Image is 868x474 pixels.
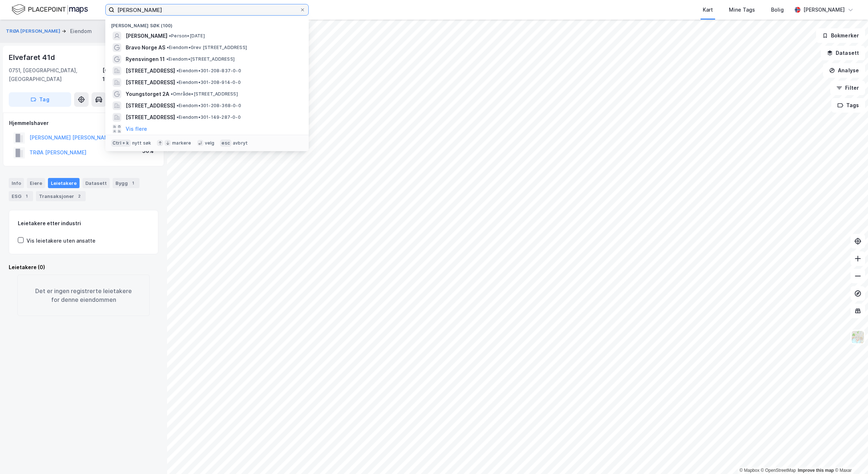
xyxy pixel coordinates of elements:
div: Hjemmelshaver [9,119,158,127]
iframe: Chat Widget [832,439,868,474]
div: [PERSON_NAME] [803,5,845,14]
span: Eiendom • 301-208-368-0-0 [177,103,241,109]
div: 2 [76,193,83,200]
div: Info [9,178,24,188]
div: Kart [703,5,713,14]
button: Filter [830,81,865,95]
div: velg [205,140,215,146]
div: ESG [9,191,33,201]
div: avbryt [233,140,248,146]
div: Mine Tags [729,5,755,14]
span: Område • [STREET_ADDRESS] [171,91,238,97]
span: [STREET_ADDRESS] [126,78,175,87]
span: • [171,91,173,97]
button: Datasett [821,46,865,60]
span: • [177,80,179,85]
div: nytt søk [132,140,151,146]
a: OpenStreetMap [761,468,796,473]
span: • [177,114,179,120]
div: markere [172,140,191,146]
div: 1 [23,193,30,200]
a: Mapbox [739,468,759,473]
span: [STREET_ADDRESS] [126,101,175,110]
div: Bolig [771,5,784,14]
button: Analyse [823,63,865,78]
img: logo.f888ab2527a4732fd821a326f86c7f29.svg [12,3,88,16]
span: [STREET_ADDRESS] [126,66,175,75]
span: Youngstorget 2A [126,90,169,98]
div: Leietakere (0) [9,263,158,272]
span: Eiendom • 301-208-837-0-0 [177,68,241,74]
span: Bravo Norge AS [126,43,165,52]
img: Z [851,330,865,344]
button: Bokmerker [816,28,865,43]
div: Eiendom [70,27,92,36]
span: Ryensvingen 11 [126,55,165,64]
div: esc [220,139,231,147]
span: Eiendom • 301-149-287-0-0 [177,114,241,120]
div: Ctrl + k [111,139,131,147]
div: [GEOGRAPHIC_DATA], 11/495 [102,66,158,84]
div: Leietakere etter industri [18,219,149,228]
span: • [169,33,171,39]
div: Bygg [113,178,139,188]
span: Eiendom • [STREET_ADDRESS] [166,56,235,62]
span: • [167,45,169,50]
input: Søk på adresse, matrikkel, gårdeiere, leietakere eller personer [114,4,300,15]
div: 1 [129,179,137,187]
button: Tag [9,92,71,107]
div: Transaksjoner [36,191,86,201]
span: • [177,103,179,108]
span: [PERSON_NAME] [126,32,167,40]
div: Eiere [27,178,45,188]
div: 0751, [GEOGRAPHIC_DATA], [GEOGRAPHIC_DATA] [9,66,102,84]
span: • [177,68,179,73]
span: • [166,56,169,62]
a: Improve this map [798,468,834,473]
div: Vis leietakere uten ansatte [27,236,96,245]
span: Eiendom • Grev [STREET_ADDRESS] [167,45,247,50]
button: Tags [831,98,865,113]
span: [STREET_ADDRESS] [126,113,175,122]
button: TRØA [PERSON_NAME] [6,28,62,35]
span: Person • [DATE] [169,33,205,39]
div: [PERSON_NAME] søk (100) [105,17,309,30]
span: Eiendom • 301-208-914-0-0 [177,80,241,85]
div: Leietakere [48,178,80,188]
div: Datasett [82,178,110,188]
div: Elvefaret 41d [9,52,56,63]
div: Det er ingen registrerte leietakere for denne eiendommen [17,275,150,316]
button: Vis flere [126,125,147,133]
